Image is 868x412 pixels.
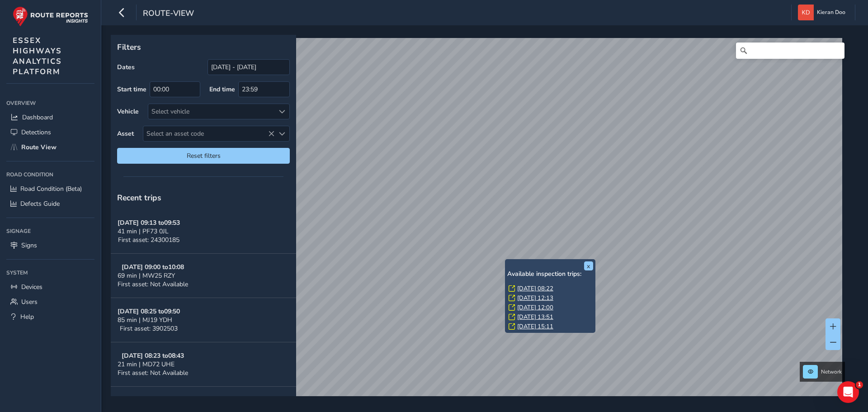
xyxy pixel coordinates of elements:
[118,236,179,244] span: First asset: 24300185
[148,104,274,119] div: Select vehicle
[117,85,146,94] label: Start time
[111,342,296,387] button: [DATE] 08:23 to08:4321 min | MD72 UHEFirst asset: Not Available
[6,110,94,125] a: Dashboard
[798,5,849,20] button: Kieran Doo
[120,324,178,333] span: First asset: 3902503
[122,263,184,271] strong: [DATE] 09:00 to 10:08
[798,5,814,20] img: diamond-layout
[118,316,172,324] span: 85 min | MJ19 YDH
[22,113,53,122] span: Dashboard
[118,218,180,227] strong: [DATE] 09:13 to 09:53
[517,284,553,293] a: [DATE] 08:22
[111,298,296,342] button: [DATE] 08:25 to09:5085 min | MJ19 YDHFirst asset: 3902503
[21,128,51,137] span: Detections
[143,126,274,141] span: Select an asset code
[817,5,845,20] span: Kieran Doo
[209,85,235,94] label: End time
[6,181,94,196] a: Road Condition (Beta)
[117,63,135,71] label: Dates
[20,199,60,208] span: Defects Guide
[6,125,94,140] a: Detections
[117,107,139,116] label: Vehicle
[517,303,553,312] a: [DATE] 12:00
[21,143,57,152] span: Route View
[118,396,180,404] strong: [DATE] 07:55 to 09:27
[118,280,188,289] span: First asset: Not Available
[111,209,296,254] button: [DATE] 09:13 to09:5341 min | PF73 0JLFirst asset: 24300185
[122,351,184,360] strong: [DATE] 08:23 to 08:43
[517,313,553,321] a: [DATE] 13:51
[114,38,842,407] canvas: Map
[736,43,844,59] input: Search
[6,140,94,155] a: Route View
[21,298,38,306] span: Users
[143,8,194,20] span: route-view
[117,129,134,138] label: Asset
[13,35,62,77] span: ESSEX HIGHWAYS ANALYTICS PLATFORM
[517,322,553,331] a: [DATE] 15:11
[6,279,94,294] a: Devices
[118,369,188,377] span: First asset: Not Available
[6,238,94,253] a: Signs
[111,254,296,298] button: [DATE] 09:00 to10:0869 min | MW25 RZYFirst asset: Not Available
[117,192,161,203] span: Recent trips
[6,96,94,110] div: Overview
[20,313,34,321] span: Help
[21,241,37,250] span: Signs
[584,261,593,270] button: x
[6,266,94,279] div: System
[118,271,175,280] span: 69 min | MW25 RZY
[6,309,94,324] a: Help
[124,152,283,160] span: Reset filters
[20,185,82,193] span: Road Condition (Beta)
[6,196,94,211] a: Defects Guide
[507,270,593,278] h6: Available inspection trips:
[118,307,180,316] strong: [DATE] 08:25 to 09:50
[274,126,289,141] div: Select an asset code
[856,381,863,388] span: 1
[118,227,169,236] span: 41 min | PF73 0JL
[13,6,88,27] img: rr logo
[21,283,42,291] span: Devices
[837,381,859,403] iframe: Intercom live chat
[517,294,553,302] a: [DATE] 12:13
[6,294,94,309] a: Users
[6,224,94,238] div: Signage
[117,148,290,164] button: Reset filters
[821,368,842,375] span: Network
[118,360,175,369] span: 21 min | MD72 UHE
[6,168,94,181] div: Road Condition
[117,41,290,53] p: Filters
